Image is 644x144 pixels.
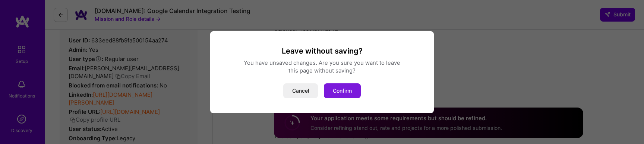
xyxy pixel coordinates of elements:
div: modal [210,31,434,113]
div: You have unsaved changes. Are you sure you want to leave [219,59,425,67]
button: Confirm [324,83,361,98]
button: Cancel [283,83,318,98]
h3: Leave without saving? [219,46,425,56]
div: this page without saving? [219,67,425,74]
